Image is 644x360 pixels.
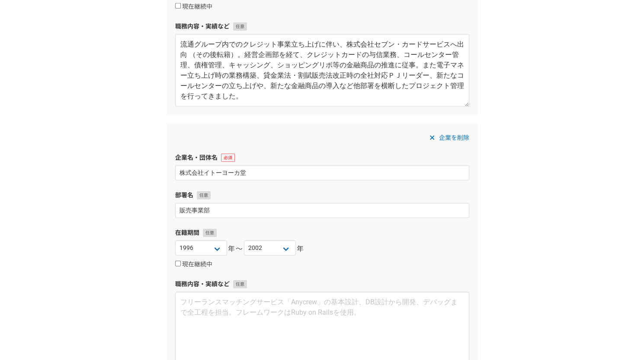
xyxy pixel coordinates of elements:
[228,244,243,254] span: 年〜
[175,280,469,289] label: 職務内容・実績など
[297,244,304,254] span: 年
[175,261,212,268] label: 現在継続中
[175,191,469,200] label: 部署名
[175,261,181,266] input: 現在継続中
[175,203,469,218] input: 開発2部
[175,3,212,11] label: 現在継続中
[175,165,469,180] input: エニィクルー株式会社
[175,153,469,162] label: 企業名・団体名
[175,22,469,31] label: 職務内容・実績など
[175,228,469,237] label: 在籍期間
[439,133,469,143] span: 企業を削除
[175,3,181,9] input: 現在継続中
